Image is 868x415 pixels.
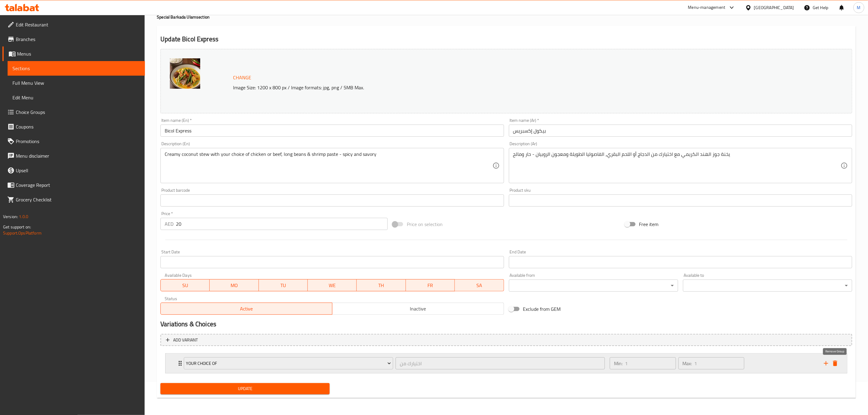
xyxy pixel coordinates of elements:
textarea: Creamy coconut stew with your choice of chicken or beef, long beans & shrimp paste - spicy and sa... [165,151,492,180]
a: Coupons [2,119,145,134]
button: Add variant [160,334,852,346]
span: Exclude from GEM [523,305,561,313]
a: Full Menu View [8,76,145,90]
span: Choice Groups [16,108,140,116]
input: Please enter product sku [509,194,852,207]
span: Menus [17,50,140,57]
span: M [857,4,861,11]
h2: Update Bicol Express [160,35,852,44]
button: Inactive [332,303,504,315]
a: Promotions [2,134,145,149]
span: Sections [12,65,140,72]
button: add [822,359,831,368]
p: Image Size: 1200 x 800 px / Image formats: jpg, png / 5MB Max. [231,84,735,91]
h4: Special Barkada Ulam section [157,14,856,20]
div: ​ [509,280,678,292]
span: MO [212,281,256,290]
span: Get support on: [3,223,31,231]
span: Promotions [16,138,140,145]
span: Full Menu View [12,79,140,87]
button: Change [231,71,254,84]
span: SU [163,281,207,290]
span: Active [163,304,330,313]
button: SU [160,279,210,291]
span: Edit Restaurant [16,21,140,28]
span: Edit Menu [12,94,140,101]
button: TU [259,279,308,291]
span: 1.0.0 [19,213,28,221]
span: Version: [3,213,18,221]
button: TH [357,279,406,291]
input: Enter name Ar [509,125,852,137]
span: Branches [16,36,140,43]
a: Coverage Report [2,178,145,192]
span: Add variant [173,336,198,344]
span: Upsell [16,167,140,174]
span: FR [408,281,452,290]
p: Min: [614,360,623,367]
textarea: يخنة جوز الهند الكريمي مع اختيارك من الدجاج أو اللحم البقري، الفاصوليا الطويلة ومعجون الروبيان - ... [513,151,841,180]
img: Bicol_Express638901725099607510.jpg [170,58,200,89]
button: FR [406,279,455,291]
div: Expand [166,354,847,373]
button: Your Choice Of [184,357,393,369]
span: Menu disclaimer [16,152,140,159]
button: Update [160,383,330,394]
button: MO [210,279,259,291]
span: SA [457,281,501,290]
span: Change [233,73,251,82]
span: WE [310,281,354,290]
div: Menu-management [688,4,726,11]
span: Price on selection [407,221,443,228]
button: delete [831,359,840,368]
button: WE [308,279,357,291]
li: Expand [160,351,852,376]
a: Support.OpsPlatform [3,229,42,237]
span: Free item [639,221,659,228]
h2: Variations & Choices [160,320,852,329]
a: Menu disclaimer [2,149,145,163]
a: Branches [2,32,145,46]
input: Enter name En [160,125,504,137]
input: Please enter product barcode [160,194,504,207]
a: Grocery Checklist [2,192,145,207]
div: [GEOGRAPHIC_DATA] [754,4,794,11]
a: Upsell [2,163,145,178]
a: Choice Groups [2,105,145,119]
span: Coupons [16,123,140,130]
span: Inactive [335,304,502,313]
a: Edit Menu [8,90,145,105]
div: ​ [683,280,852,292]
p: AED [165,220,173,228]
a: Edit Restaurant [2,17,145,32]
a: Sections [8,61,145,76]
span: TU [261,281,305,290]
span: Coverage Report [16,181,140,189]
span: Update [165,385,325,393]
span: Your Choice Of [186,360,391,367]
button: SA [455,279,504,291]
button: Active [160,303,332,315]
input: Please enter price [176,218,388,230]
span: TH [359,281,403,290]
span: Grocery Checklist [16,196,140,203]
a: Menus [2,46,145,61]
p: Max: [683,360,692,367]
